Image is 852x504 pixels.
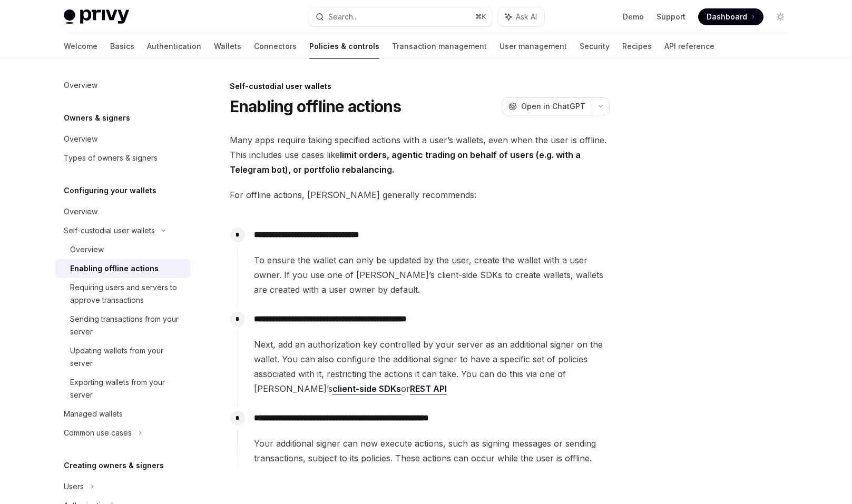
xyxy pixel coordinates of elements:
div: Common use cases [64,427,132,439]
span: Ask AI [516,12,537,22]
a: Connectors [254,34,297,59]
a: Dashboard [698,8,763,25]
div: Self-custodial user wallets [230,81,610,92]
a: Managed wallets [55,404,190,423]
a: API reference [664,34,714,59]
a: Demo [623,12,644,22]
div: Overview [64,133,97,145]
div: Sending transactions from your server [70,313,184,338]
a: Overview [55,76,190,95]
a: Updating wallets from your server [55,341,190,373]
a: Policies & controls [309,34,379,59]
span: ⌘ K [475,13,486,21]
a: Welcome [64,34,97,59]
span: Open in ChatGPT [521,101,585,112]
span: Your additional signer can now execute actions, such as signing messages or sending transactions,... [254,436,609,466]
a: Wallets [214,34,241,59]
span: To ensure the wallet can only be updated by the user, create the wallet with a user owner. If you... [254,253,609,297]
button: Ask AI [498,7,544,26]
h1: Enabling offline actions [230,97,401,116]
div: Overview [64,205,97,218]
span: Many apps require taking specified actions with a user’s wallets, even when the user is offline. ... [230,133,610,177]
div: Overview [64,79,97,92]
a: client-side SDKs [332,383,401,394]
div: Overview [70,243,104,256]
span: Dashboard [707,12,747,22]
div: Types of owners & signers [64,152,158,164]
a: Overview [55,202,190,221]
a: Requiring users and servers to approve transactions [55,278,190,310]
h5: Creating owners & signers [64,459,164,472]
a: Overview [55,240,190,259]
a: Recipes [622,34,652,59]
strong: limit orders, agentic trading on behalf of users (e.g. with a Telegram bot), or portfolio rebalan... [230,150,581,175]
button: Open in ChatGPT [502,97,592,115]
img: light logo [64,9,129,24]
h5: Configuring your wallets [64,184,156,197]
a: Transaction management [392,34,487,59]
a: Overview [55,130,190,149]
div: Enabling offline actions [70,262,159,275]
a: Enabling offline actions [55,259,190,278]
a: Types of owners & signers [55,149,190,167]
div: Requiring users and servers to approve transactions [70,281,184,307]
div: Users [64,480,84,493]
span: Next, add an authorization key controlled by your server as an additional signer on the wallet. Y... [254,337,609,396]
a: REST API [410,383,447,394]
h5: Owners & signers [64,112,130,124]
a: User management [500,34,567,59]
div: Search... [328,11,358,23]
a: Sending transactions from your server [55,310,190,341]
span: For offline actions, [PERSON_NAME] generally recommends: [230,187,610,202]
a: Basics [110,34,134,59]
div: Self-custodial user wallets [64,224,155,237]
div: Managed wallets [64,408,123,420]
a: Authentication [147,34,201,59]
button: Search...⌘K [308,7,493,26]
div: Exporting wallets from your server [70,376,184,401]
a: Exporting wallets from your server [55,373,190,404]
a: Support [657,12,685,22]
div: Updating wallets from your server [70,344,184,370]
button: Toggle dark mode [772,8,789,25]
a: Security [580,34,610,59]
